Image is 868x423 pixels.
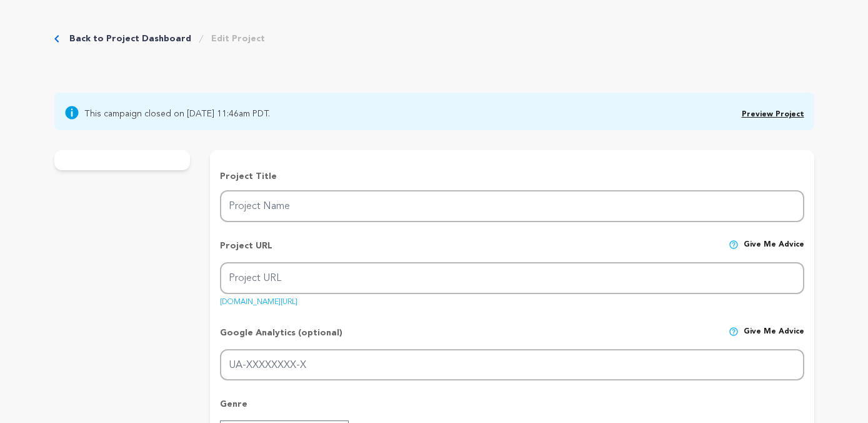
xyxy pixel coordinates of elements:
[220,293,297,306] a: [DOMAIN_NAME][URL]
[220,170,804,183] p: Project Title
[54,33,265,45] div: Breadcrumb
[742,111,804,118] a: Preview Project
[729,240,739,250] img: help-circle.svg
[84,105,270,120] span: This campaign closed on [DATE] 11:46am PDT.
[211,33,265,45] a: Edit Project
[220,262,804,294] input: Project URL
[729,327,739,337] img: help-circle.svg
[69,33,191,45] a: Back to Project Dashboard
[220,240,272,262] p: Project URL
[744,240,804,262] span: Give me advice
[744,327,804,349] span: Give me advice
[220,398,804,420] p: Genre
[220,349,804,381] input: UA-XXXXXXXX-X
[220,327,342,349] p: Google Analytics (optional)
[220,190,804,222] input: Project Name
